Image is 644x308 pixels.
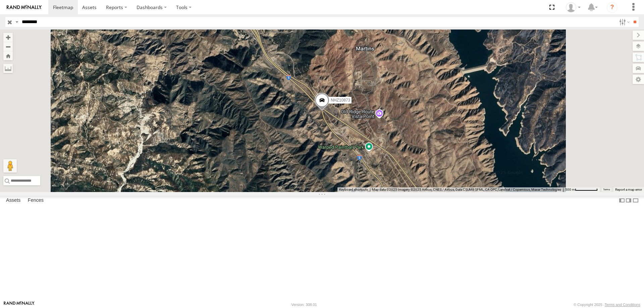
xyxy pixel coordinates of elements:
label: Measure [3,64,13,73]
i: ? [607,2,618,13]
button: Keyboard shortcuts [339,187,368,192]
label: Search Query [14,17,19,27]
span: NHZ10873 [331,98,350,103]
span: Map data ©2025 Imagery ©2025 Airbus, CNES / Airbus, Data CSUMB SFML, CA OPC, Landsat / Copernicus... [372,188,561,191]
label: Fences [24,196,47,205]
a: Terms (opens in new tab) [603,188,610,191]
div: Zulema McIntosch [563,2,583,12]
button: Map Scale: 500 m per 64 pixels [563,187,600,192]
button: Zoom out [3,42,13,51]
label: Search Filter Options [616,17,631,27]
a: Terms and Conditions [605,303,640,307]
div: Version: 308.01 [291,303,317,307]
button: Zoom in [3,33,13,42]
label: Dock Summary Table to the Left [619,196,625,205]
label: Dock Summary Table to the Right [625,196,632,205]
button: Zoom Home [3,51,13,60]
label: Assets [3,196,24,205]
button: Drag Pegman onto the map to open Street View [3,159,17,173]
div: © Copyright 2025 - [574,303,640,307]
label: Hide Summary Table [632,196,639,205]
a: Report a map error [615,188,642,191]
a: Visit our Website [4,301,35,308]
img: rand-logo.svg [7,5,42,10]
label: Map Settings [633,75,644,84]
span: 500 m [565,188,575,191]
